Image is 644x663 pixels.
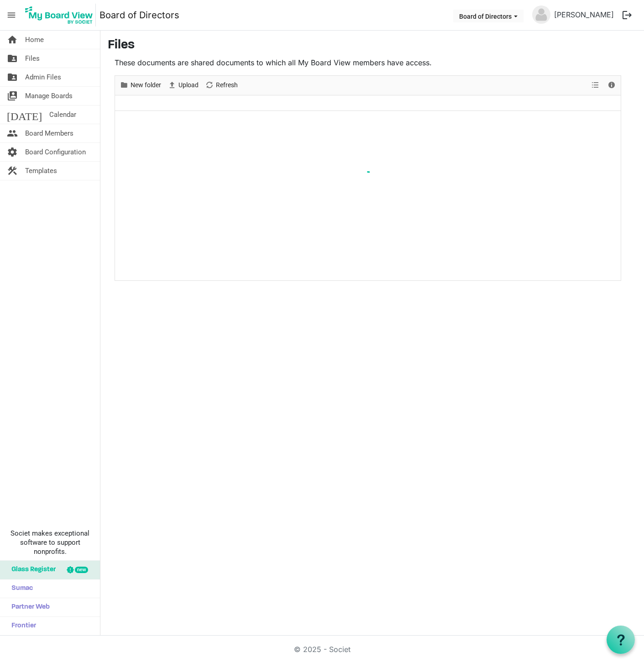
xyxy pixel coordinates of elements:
img: My Board View Logo [22,4,96,26]
a: Board of Directors [99,6,179,24]
span: Societ makes exceptional software to support nonprofits. [4,529,96,556]
span: people [7,124,18,142]
span: Templates [25,162,57,180]
span: settings [7,143,18,161]
span: Admin Files [25,68,61,86]
span: home [7,31,18,49]
span: Sumac [7,579,33,598]
button: Board of Directors dropdownbutton [453,10,524,22]
span: Files [25,49,40,68]
span: [DATE] [7,105,42,124]
a: My Board View Logo [22,4,99,26]
span: Home [25,31,44,49]
span: Partner Web [7,598,50,616]
span: menu [3,6,20,24]
span: Frontier [7,617,36,635]
span: Board Members [25,124,73,142]
button: logout [618,5,637,25]
div: new [75,567,88,573]
a: © 2025 - Societ [294,645,351,654]
span: Calendar [49,105,76,124]
span: folder_shared [7,68,18,86]
span: Board Configuration [25,143,86,161]
p: These documents are shared documents to which all My Board View members have access. [115,57,621,68]
h3: Files [108,38,637,53]
img: no-profile-picture.svg [532,5,550,24]
span: Glass Register [7,561,56,579]
span: construction [7,162,18,180]
span: folder_shared [7,49,18,68]
a: [PERSON_NAME] [550,5,618,24]
span: Manage Boards [25,87,73,105]
span: switch_account [7,87,18,105]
